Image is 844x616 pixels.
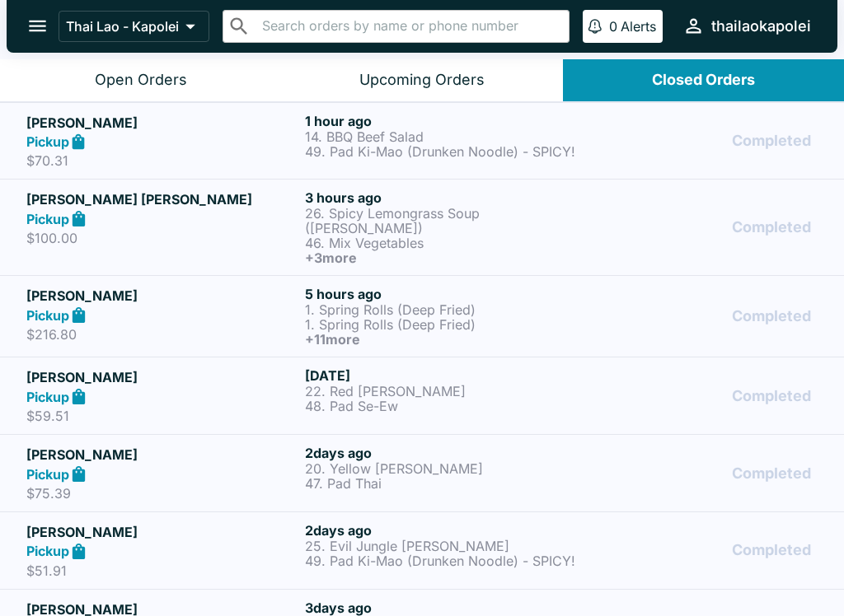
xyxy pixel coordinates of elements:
[26,522,298,542] h5: [PERSON_NAME]
[305,445,372,461] span: 2 days ago
[305,522,372,539] span: 2 days ago
[26,152,298,169] p: $70.31
[621,18,656,35] p: Alerts
[711,16,811,36] div: thailaokapolei
[609,18,617,35] p: 0
[305,553,577,568] p: 49. Pad Ki-Mao (Drunken Noodle) - SPICY!
[305,302,577,317] p: 1. Spring Rolls (Deep Fried)
[305,384,577,399] p: 22. Red [PERSON_NAME]
[26,485,298,502] p: $75.39
[305,250,577,265] h6: + 3 more
[305,236,577,250] p: 46. Mix Vegetables
[26,466,69,483] strong: Pickup
[26,562,298,579] p: $51.91
[66,18,179,35] p: Thai Lao - Kapolei
[305,399,577,413] p: 48. Pad Se-Ew
[305,113,577,129] h6: 1 hour ago
[305,367,577,384] h6: [DATE]
[26,389,69,405] strong: Pickup
[359,71,485,90] div: Upcoming Orders
[26,408,298,424] p: $59.51
[26,211,69,227] strong: Pickup
[26,367,298,387] h5: [PERSON_NAME]
[26,133,69,150] strong: Pickup
[305,286,577,302] h6: 5 hours ago
[305,189,577,206] h6: 3 hours ago
[652,71,755,90] div: Closed Orders
[305,206,577,236] p: 26. Spicy Lemongrass Soup ([PERSON_NAME])
[305,129,577,144] p: 14. BBQ Beef Salad
[26,445,298,464] h5: [PERSON_NAME]
[59,11,209,42] button: Thai Lao - Kapolei
[305,317,577,332] p: 1. Spring Rolls (Deep Fried)
[305,539,577,553] p: 25. Evil Jungle [PERSON_NAME]
[305,332,577,347] h6: + 11 more
[26,286,298,306] h5: [PERSON_NAME]
[305,461,577,476] p: 20. Yellow [PERSON_NAME]
[26,189,298,209] h5: [PERSON_NAME] [PERSON_NAME]
[305,144,577,159] p: 49. Pad Ki-Mao (Drunken Noodle) - SPICY!
[95,71,187,90] div: Open Orders
[16,5,59,47] button: open drawer
[676,8,818,44] button: thailaokapolei
[26,543,69,559] strong: Pickup
[26,113,298,133] h5: [PERSON_NAME]
[257,15,562,38] input: Search orders by name or phone number
[26,307,69,324] strong: Pickup
[26,230,298,246] p: $100.00
[305,600,372,616] span: 3 days ago
[305,476,577,491] p: 47. Pad Thai
[26,326,298,343] p: $216.80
